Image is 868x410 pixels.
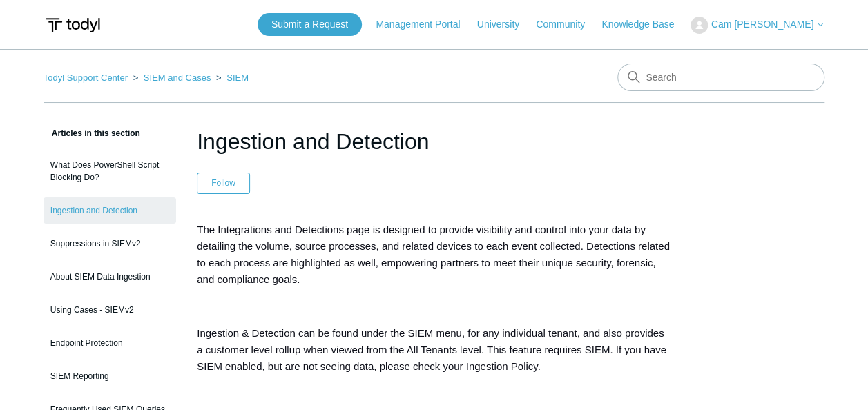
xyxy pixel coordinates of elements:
[44,152,176,191] a: What Does PowerShell Script Blocking Do?
[44,264,176,290] a: About SIEM Data Ingestion
[477,17,533,32] a: University
[536,17,599,32] a: Community
[44,297,176,323] a: Using Cases - SIEMv2
[44,72,131,83] li: Todyl Support Center
[691,17,824,34] button: Cam [PERSON_NAME]
[711,19,814,30] span: Cam [PERSON_NAME]
[213,72,249,83] li: SIEM
[44,12,102,38] img: Todyl Support Center Help Center home page
[197,224,670,285] span: The Integrations and Detections page is designed to provide visibility and control into your data...
[44,231,176,257] a: Suppressions in SIEMv2
[601,17,688,32] a: Knowledge Base
[197,173,250,193] button: Follow Article
[131,72,213,83] li: SIEM and Cases
[44,72,128,83] a: Todyl Support Center
[258,13,362,36] a: Submit a Request
[44,363,176,389] a: SIEM Reporting
[376,17,474,32] a: Management Portal
[617,64,824,91] input: Search
[144,72,211,83] a: SIEM and Cases
[226,72,249,83] a: SIEM
[197,125,671,158] h1: Ingestion and Detection
[44,330,176,356] a: Endpoint Protection
[44,197,176,224] a: Ingestion and Detection
[44,128,140,138] span: Articles in this section
[197,325,671,375] p: Ingestion & Detection can be found under the SIEM menu, for any individual tenant, and also provi...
